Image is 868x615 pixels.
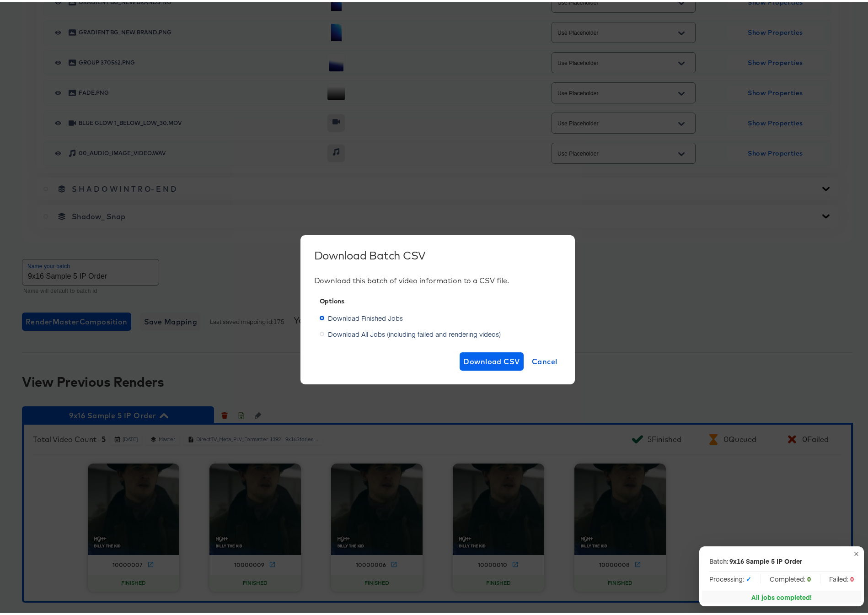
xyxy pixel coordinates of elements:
[314,274,561,283] div: Download this batch of video information to a CSV file.
[528,350,561,368] button: Cancel
[709,554,728,563] p: Batch:
[850,572,854,581] strong: 0
[770,572,811,581] span: Completed:
[729,554,802,563] div: 9x16 Sample 5 IP Order
[532,353,557,366] span: Cancel
[463,353,520,366] span: Download CSV
[746,572,751,581] strong: ✓
[314,247,561,259] div: Download Batch CSV
[328,311,403,320] span: Download Finished Jobs
[460,350,524,368] button: Download CSV
[751,590,812,599] div: All jobs completed!
[328,327,501,336] span: Download All Jobs (including failed and rendering videos)
[829,572,854,581] span: Failed:
[709,572,751,581] span: Processing:
[320,295,556,302] div: Options
[807,572,811,581] strong: 0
